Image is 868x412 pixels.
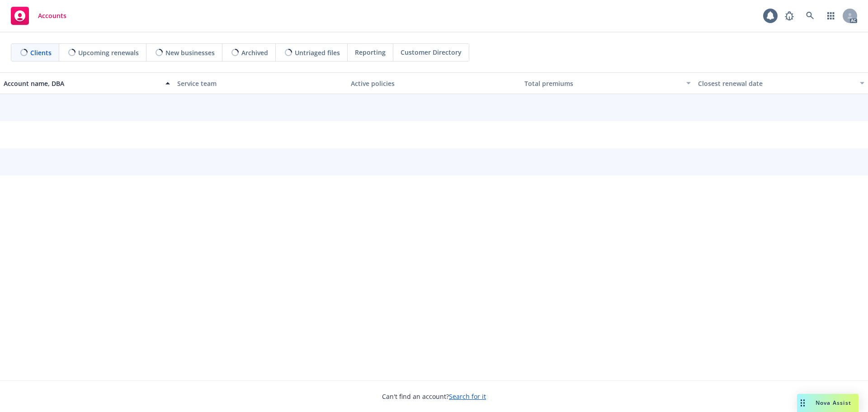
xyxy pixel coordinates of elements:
div: Closest renewal date [698,79,854,88]
a: Search [801,7,819,25]
a: Search for it [449,392,486,401]
button: Closest renewal date [694,72,868,94]
span: New businesses [165,48,215,57]
span: Upcoming renewals [78,48,139,57]
a: Accounts [7,3,70,28]
span: Can't find an account? [382,392,486,401]
button: Nova Assist [797,394,859,412]
button: Active policies [347,72,521,94]
div: Total premiums [524,79,681,88]
span: Accounts [38,12,66,19]
span: Reporting [355,47,386,57]
button: Service team [174,72,347,94]
div: Service team [177,79,344,88]
div: Account name, DBA [4,79,160,88]
span: Archived [241,48,268,57]
div: Active policies [351,79,517,88]
span: Nova Assist [816,399,851,407]
a: Report a Bug [780,7,798,25]
a: Switch app [822,7,840,25]
div: Drag to move [797,394,808,412]
span: Clients [30,48,52,57]
span: Untriaged files [295,48,340,57]
span: Customer Directory [401,47,462,57]
button: Total premiums [521,72,694,94]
